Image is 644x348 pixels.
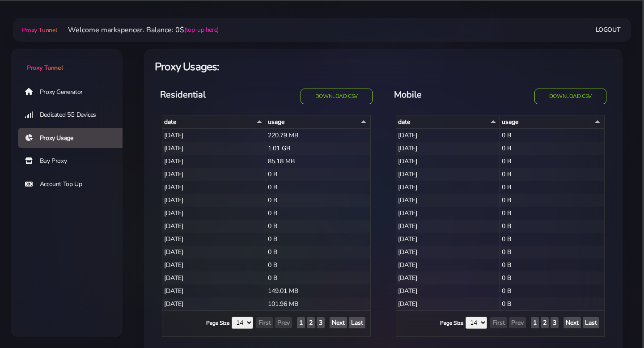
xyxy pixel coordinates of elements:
div: [DATE] [396,297,500,310]
a: Proxy Tunnel [11,49,123,72]
label: Page Size [440,319,463,327]
div: [DATE] [396,284,500,297]
div: 0 B [500,246,604,259]
button: Show Page 2 [307,317,315,328]
div: usage [268,117,368,127]
a: Dedicated 5G Devices [18,105,130,125]
div: 0 B [500,220,604,233]
button: Download CSV [534,89,606,104]
div: [DATE] [396,233,500,246]
div: [DATE] [396,220,500,233]
div: 0 B [500,207,604,220]
button: Prev Page [275,317,292,328]
select: Page Size [232,317,253,329]
div: [DATE] [162,181,266,194]
div: [DATE] [162,246,266,259]
div: 0 B [266,259,370,272]
div: [DATE] [162,272,266,284]
div: 0 B [266,194,370,207]
button: Show Page 1 [297,317,305,328]
button: Show Page 3 [317,317,325,328]
div: [DATE] [396,181,500,194]
a: Proxy Usage [18,128,130,149]
div: [DATE] [162,168,266,181]
button: Next Page [330,317,347,328]
button: Last Page [349,317,365,328]
a: Proxy Generator [18,81,130,102]
div: [DATE] [396,246,500,259]
button: Show Page 2 [541,317,549,328]
button: Next Page [563,317,581,328]
span: Proxy Tunnel [22,26,57,34]
div: [DATE] [162,284,266,297]
div: 1.01 GB [266,142,370,155]
div: [DATE] [162,194,266,207]
div: 0 B [266,207,370,220]
div: 0 B [266,272,370,284]
div: 0 B [500,284,604,297]
div: date [164,117,264,127]
div: 0 B [500,168,604,181]
div: [DATE] [396,194,500,207]
div: [DATE] [162,259,266,272]
div: 0 B [266,220,370,233]
button: First Page [256,317,273,328]
div: [DATE] [396,259,500,272]
div: [DATE] [162,142,266,155]
div: 149.01 MB [266,284,370,297]
div: 0 B [500,181,604,194]
div: [DATE] [396,207,500,220]
div: 0 B [500,259,604,272]
select: Page Size [466,317,487,329]
div: [DATE] [162,155,266,168]
a: (top-up here) [184,25,219,34]
div: [DATE] [396,168,500,181]
div: 220.79 MB [266,129,370,142]
div: [DATE] [162,297,266,310]
a: Proxy Tunnel [20,23,57,37]
button: Show Page 1 [531,317,539,328]
div: [DATE] [396,155,500,168]
div: [DATE] [162,233,266,246]
div: 0 B [500,194,604,207]
div: [DATE] [396,129,500,142]
div: [DATE] [162,207,266,220]
div: [DATE] [162,220,266,233]
div: 0 B [266,181,370,194]
button: First Page [490,317,507,328]
a: Account Top Up [18,174,130,195]
button: Show Page 3 [551,317,559,328]
div: usage [502,117,602,127]
div: 0 B [266,233,370,246]
div: 0 B [500,129,604,142]
h5: Residential [160,89,261,101]
div: date [398,117,498,127]
a: Logout [596,21,621,38]
div: 85.18 MB [266,155,370,168]
a: Buy Proxy [18,151,130,171]
label: Page Size [206,319,229,327]
h4: Proxy Usages: [155,59,612,74]
div: 0 B [500,233,604,246]
div: 0 B [500,142,604,155]
button: Download CSV [301,89,373,104]
div: 0 B [500,297,604,310]
div: 0 B [500,272,604,284]
span: Proxy Tunnel [27,64,63,72]
div: 0 B [266,168,370,181]
div: 0 B [500,155,604,168]
div: [DATE] [396,142,500,155]
div: 0 B [266,246,370,259]
button: Prev Page [509,317,526,328]
div: [DATE] [162,129,266,142]
button: Last Page [583,317,599,328]
li: Welcome markspencer. Balance: 0$ [57,25,219,35]
div: [DATE] [396,272,500,284]
h5: Mobile [394,89,495,101]
div: 101.96 MB [266,297,370,310]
